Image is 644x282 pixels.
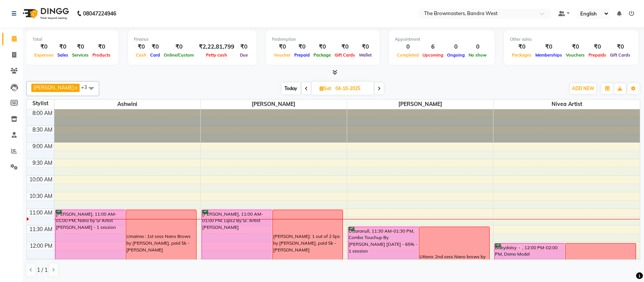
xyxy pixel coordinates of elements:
span: Memberships [533,52,564,58]
div: ₹0 [32,43,55,51]
span: Packages [510,52,533,58]
span: Sales [55,52,70,58]
span: Wallet [357,52,373,58]
div: Umaima : 1st sess Nano Brows by [PERSON_NAME], paid 5k - [PERSON_NAME] [126,233,196,253]
div: 12:00 PM [28,242,54,250]
img: logo [19,3,71,24]
a: x [74,84,77,90]
div: ₹0 [292,43,312,51]
span: Services [70,52,91,58]
span: Upcoming [421,52,445,58]
div: Total [32,36,112,43]
div: 0 [395,43,421,51]
span: 1 / 1 [37,266,48,274]
div: Uttara: 2nd sess Nano brows by [PERSON_NAME] [420,253,489,267]
div: ₹0 [70,43,91,51]
span: Ongoing [445,52,467,58]
div: ₹0 [564,43,587,51]
div: Stylist [27,100,54,107]
b: 08047224946 [83,3,116,24]
span: Voucher [272,52,292,58]
div: 10:30 AM [28,192,54,200]
div: ₹0 [608,43,632,51]
span: Online/Custom [162,52,196,58]
div: ₹0 [587,43,608,51]
div: 6 [421,43,445,51]
div: 11:00 AM [28,209,54,217]
div: 10:00 AM [28,176,54,184]
div: ₹0 [237,43,251,51]
div: ₹0 [272,43,292,51]
span: Prepaid [292,52,312,58]
span: Nivea Artist [493,100,640,109]
span: Vouchers [564,52,587,58]
span: [PERSON_NAME] [201,100,347,109]
span: [PERSON_NAME] [347,100,493,109]
span: Products [91,52,112,58]
span: [PERSON_NAME] [34,84,74,90]
span: ADD NEW [572,86,594,91]
span: Prepaids [587,52,608,58]
span: No show [467,52,489,58]
div: 0 [445,43,467,51]
div: Redemption [272,36,373,43]
div: 9:30 AM [31,159,54,167]
div: ₹0 [134,43,148,51]
span: Cash [134,52,148,58]
div: [PERSON_NAME], 11:00 AM-01:00 PM, Nano by Sr Artist [PERSON_NAME] - 1 session [55,210,126,276]
span: Completed [395,52,421,58]
div: ₹0 [162,43,196,51]
span: +3 [81,84,93,90]
span: Gift Cards [333,52,357,58]
input: 2025-10-04 [333,83,371,94]
div: 9:00 AM [31,143,54,150]
div: Appointment [395,36,489,43]
span: Card [148,52,162,58]
span: Ashwini [54,100,200,109]
span: Package [312,52,333,58]
div: ₹0 [148,43,162,51]
div: ₹0 [91,43,112,51]
div: ₹0 [533,43,564,51]
div: 11:30 AM [28,225,54,233]
div: ₹0 [357,43,373,51]
span: Due [238,52,250,58]
div: 0 [467,43,489,51]
div: [PERSON_NAME]: 1 out of 2 lips by [PERSON_NAME], paid 5k - [PERSON_NAME] [273,233,343,253]
div: ₹0 [312,43,333,51]
div: ₹2,22,81,799 [196,43,237,51]
div: ₹0 [55,43,70,51]
span: Petty cash [204,52,229,58]
div: Finance [134,36,251,43]
span: Gift Cards [608,52,632,58]
span: Sat [318,86,333,91]
div: 8:00 AM [31,109,54,117]
div: ₹0 [333,43,357,51]
div: 12:30 PM [28,259,54,267]
div: 8:30 AM [31,126,54,134]
div: [PERSON_NAME], 11:00 AM-01:00 PM, Lips2 By Sr. Artist [PERSON_NAME] [202,210,272,276]
button: ADD NEW [570,83,596,94]
div: Other sales [510,36,632,43]
div: ₹0 [510,43,533,51]
span: Expenses [32,52,55,58]
span: Today [281,83,300,94]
